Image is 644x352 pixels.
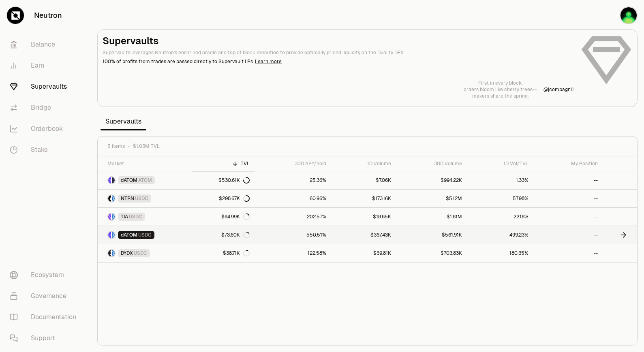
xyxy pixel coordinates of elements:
div: $84.99K [221,213,250,220]
div: $530.61K [218,177,250,183]
a: Balance [3,34,88,55]
a: DYDX LogoUSDC LogoDYDXUSDC [98,244,192,262]
span: dATOM [121,177,137,183]
img: USDC Logo [112,232,115,238]
a: dATOM LogoATOM LogodATOMATOM [98,171,192,189]
a: Support [3,328,88,349]
p: Supervaults leverages Neutron's enshrined oracle and top of block execution to provide optimally ... [103,49,574,56]
a: $18.85K [331,208,396,226]
span: USDC [135,195,148,202]
a: NTRN LogoUSDC LogoNTRNUSDC [98,190,192,207]
span: dATOM [121,232,137,238]
a: $994.22K [396,171,467,189]
a: 180.35% [467,244,533,262]
img: USDC Logo [112,213,115,220]
a: -- [533,226,603,244]
a: -- [533,208,603,226]
span: USDC [129,213,142,220]
a: @jcompagni1 [543,86,574,93]
a: Learn more [255,58,282,65]
a: Documentation [3,307,88,328]
a: $367.43K [331,226,396,244]
img: dATOM Logo [108,232,111,238]
a: -- [533,190,603,207]
a: Earn [3,55,88,76]
span: NTRN [121,195,134,202]
a: $7.06K [331,171,396,189]
a: Supervaults [3,76,88,97]
a: -- [533,171,603,189]
div: $298.67K [219,195,250,202]
a: Bridge [3,97,88,118]
p: First in every block, [464,80,537,86]
a: 60.96% [255,190,331,207]
a: 25.36% [255,171,331,189]
span: USDC [134,250,147,256]
img: NTRN Logo [108,195,111,202]
img: USDC Logo [112,195,115,202]
h2: Supervaults [103,34,574,47]
div: 1D Vol/TVL [472,160,528,167]
a: 122.58% [255,244,331,262]
img: DYDX Logo [108,250,111,256]
a: 202.57% [255,208,331,226]
a: TIA LogoUSDC LogoTIAUSDC [98,208,192,226]
div: 1D Volume [336,160,391,167]
div: $38.71K [223,250,250,256]
a: dATOM LogoUSDC LogodATOMUSDC [98,226,192,244]
a: Stake [3,139,88,160]
a: 22.18% [467,208,533,226]
a: 57.98% [467,190,533,207]
a: $173.16K [331,190,396,207]
a: Orderbook [3,118,88,139]
p: orders bloom like cherry trees— [464,86,537,93]
img: TIA Logo [108,213,111,220]
a: $38.71K [192,244,255,262]
div: 30D APY/hold [259,160,326,167]
div: 30D Volume [401,160,462,167]
a: $703.83K [396,244,467,262]
div: TVL [197,160,250,167]
p: 100% of profits from trades are passed directly to Supervault LPs. [103,58,574,65]
span: DYDX [121,250,133,256]
p: makers share the spring. [464,93,537,99]
div: $73.60K [221,232,250,238]
a: 550.51% [255,226,331,244]
p: @ jcompagni1 [543,86,574,93]
img: KO [620,6,638,24]
span: ATOM [138,177,152,183]
span: 5 items [107,143,125,149]
div: Market [107,160,187,167]
img: ATOM Logo [112,177,115,183]
span: Supervaults [101,113,146,130]
span: USDC [138,232,152,238]
a: 499.23% [467,226,533,244]
a: $5.12M [396,190,467,207]
a: -- [533,244,603,262]
a: $298.67K [192,190,255,207]
a: $73.60K [192,226,255,244]
a: $1.81M [396,208,467,226]
span: $1.03M TVL [133,143,160,149]
a: Ecosystem [3,265,88,286]
div: My Position [538,160,598,167]
a: Governance [3,286,88,307]
a: $84.99K [192,208,255,226]
img: USDC Logo [112,250,115,256]
a: $69.81K [331,244,396,262]
span: TIA [121,213,128,220]
a: 1.33% [467,171,533,189]
a: $561.91K [396,226,467,244]
a: First in every block,orders bloom like cherry trees—makers share the spring. [464,80,537,99]
a: $530.61K [192,171,255,189]
img: dATOM Logo [108,177,111,183]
